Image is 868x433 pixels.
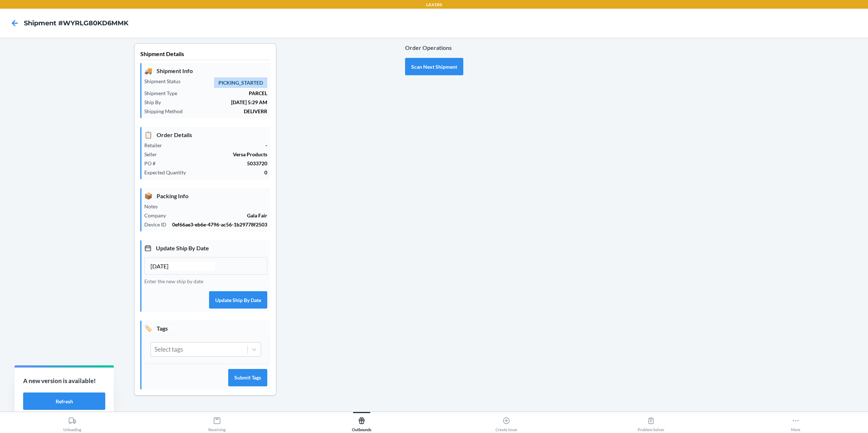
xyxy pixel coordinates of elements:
[183,89,267,97] p: PARCEL
[405,58,463,75] button: Scan Next Shipment
[168,141,267,149] p: -
[791,414,800,432] div: More
[723,412,868,432] button: More
[144,169,192,176] p: Expected Quantity
[144,191,267,201] p: Packing Info
[214,77,267,88] span: PICKING_STARTED
[144,323,267,333] p: Tags
[495,414,517,432] div: Create Issue
[140,50,270,60] p: Shipment Details
[144,89,183,97] p: Shipment Type
[144,212,172,219] p: Company
[172,221,267,228] p: 0ef66ae3-eb6e-4796-ac56-1b29778f2503
[352,414,371,432] div: Outbounds
[144,221,172,228] p: Device ID
[23,392,105,410] button: Refresh
[434,412,579,432] button: Create Issue
[145,412,289,432] button: Receiving
[167,98,267,106] p: [DATE] 5:29 AM
[209,291,267,309] button: Update Ship By Date
[228,369,267,386] button: Submit Tags
[154,345,183,354] div: Select tags
[63,414,81,432] div: Unloading
[144,141,168,149] p: Retailer
[289,412,434,432] button: Outbounds
[144,277,267,285] p: Enter the new ship by date
[144,77,186,85] p: Shipment Status
[192,169,267,176] p: 0
[150,262,215,271] input: MM/DD/YYYY
[144,66,152,76] span: 🚚
[144,243,267,253] p: Update Ship By Date
[144,66,267,76] p: Shipment Info
[144,150,163,158] p: Seller
[188,107,267,115] p: DELIVERR
[405,43,463,52] p: Order Operations
[144,130,152,140] span: 📋
[24,18,128,28] h4: Shipment #WYRLG80KD6MMK
[161,160,267,167] p: 5033720
[144,191,152,201] span: 📦
[426,1,442,8] p: LAX1RS
[163,150,267,158] p: Versa Products
[144,160,161,167] p: PO #
[172,212,267,219] p: Gala Fair
[144,323,152,333] span: 🏷️
[208,414,226,432] div: Receiving
[144,107,188,115] p: Shipping Method
[144,130,267,140] p: Order Details
[23,376,105,386] p: A new version is available!
[144,203,163,210] p: Notes
[144,98,167,106] p: Ship By
[638,414,664,432] div: Problem Solver
[579,412,723,432] button: Problem Solver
